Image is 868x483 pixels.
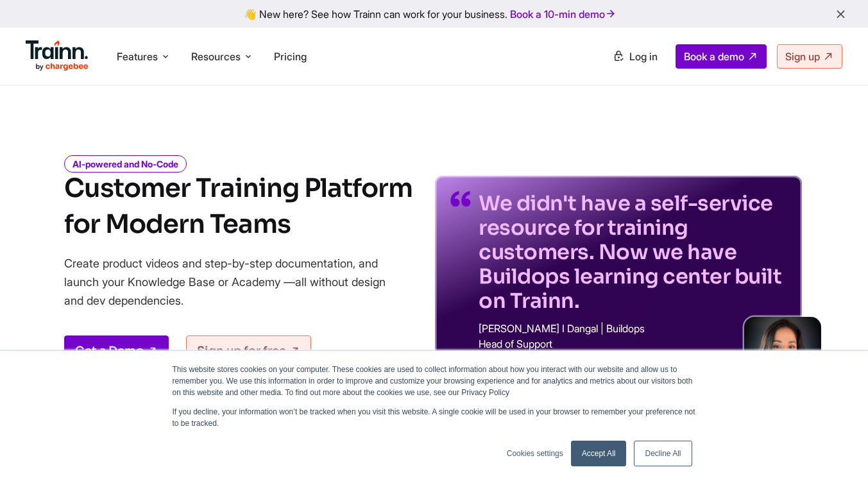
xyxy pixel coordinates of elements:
[777,44,842,69] a: Sign up
[26,40,89,71] img: Trainn Logo
[785,50,820,63] span: Sign up
[479,339,787,349] p: Head of Support
[64,171,413,242] h1: Customer Training Platform for Modern Teams
[479,323,787,334] p: [PERSON_NAME] I Dangal | Buildops
[191,49,241,64] span: Resources
[571,441,627,466] a: Accept All
[507,5,619,23] a: Book a 10-min demo
[676,44,767,69] a: Book a demo
[605,45,665,68] a: Log in
[450,191,471,207] img: quotes-purple.41a7099.svg
[634,441,692,466] a: Decline All
[684,50,744,63] span: Book a demo
[629,50,658,63] span: Log in
[186,335,311,366] a: Sign up for free
[173,364,696,398] p: This website stores cookies on your computer. These cookies are used to collect information about...
[64,335,169,366] a: Get a Demo
[479,191,787,313] p: We didn't have a self-service resource for training customers. Now we have Buildops learning cent...
[117,49,158,64] span: Features
[274,50,307,63] a: Pricing
[507,448,563,459] a: Cookies settings
[173,406,696,429] p: If you decline, your information won’t be tracked when you visit this website. A single cookie wi...
[64,254,404,310] p: Create product videos and step-by-step documentation, and launch your Knowledge Base or Academy —...
[804,421,868,483] iframe: Chat Widget
[744,317,821,394] img: sabina-buildops.d2e8138.png
[64,155,187,173] i: AI-powered and No-Code
[8,8,860,20] div: 👋 New here? See how Trainn can work for your business.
